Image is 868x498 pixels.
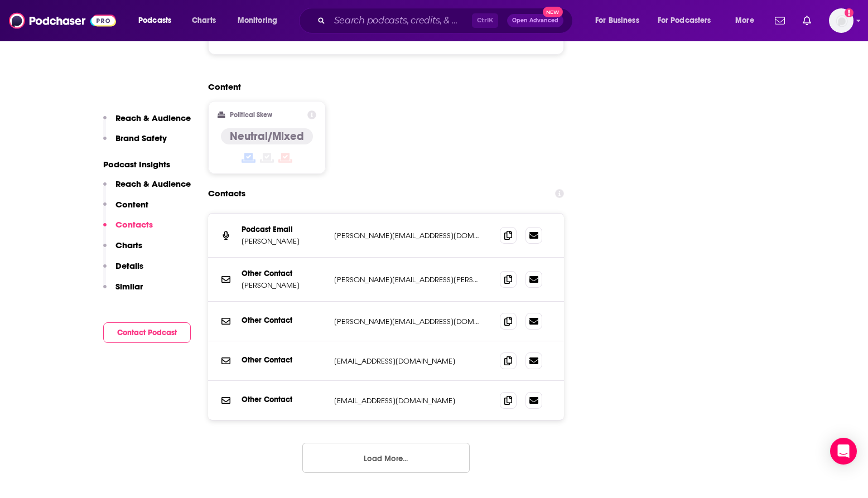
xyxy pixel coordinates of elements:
p: Podcast Email [242,225,325,234]
span: Charts [192,13,216,28]
span: Logged in as TinaPugh [829,8,853,33]
span: Monitoring [238,13,277,28]
p: Other Contact [242,316,325,325]
button: Show profile menu [829,8,853,33]
a: Show notifications dropdown [770,11,789,30]
button: open menu [230,12,292,30]
button: open menu [650,12,727,30]
svg: Add a profile image [845,8,853,17]
div: Open Intercom Messenger [830,438,857,465]
button: Reach & Audience [103,113,191,133]
h2: Content [208,81,555,92]
input: Search podcasts, credits, & more... [330,12,472,30]
button: Contacts [103,219,153,240]
span: New [543,7,563,17]
button: Reach & Audience [103,178,191,199]
button: Open AdvancedNew [507,14,563,27]
p: Other Contact [242,395,325,404]
p: [PERSON_NAME][EMAIL_ADDRESS][PERSON_NAME][DOMAIN_NAME] [334,275,482,284]
p: Brand Safety [115,133,167,143]
div: Search podcasts, credits, & more... [310,8,584,33]
p: Reach & Audience [115,113,191,123]
a: Show notifications dropdown [798,11,816,30]
img: User Profile [829,8,853,33]
button: open menu [727,12,768,30]
span: More [735,13,754,28]
p: [EMAIL_ADDRESS][DOMAIN_NAME] [334,356,482,366]
p: Similar [115,281,143,292]
p: [PERSON_NAME] [242,236,325,246]
p: [PERSON_NAME][EMAIL_ADDRESS][DOMAIN_NAME] [334,231,482,240]
p: [PERSON_NAME] [242,281,325,290]
span: For Podcasters [658,13,711,28]
span: Ctrl K [472,13,498,28]
button: Brand Safety [103,133,167,153]
button: Load More... [302,443,470,473]
p: Reach & Audience [115,178,191,189]
p: [PERSON_NAME][EMAIL_ADDRESS][DOMAIN_NAME] [334,317,482,326]
p: Contacts [115,219,153,230]
a: Charts [185,12,223,30]
button: Content [103,199,148,220]
button: Similar [103,281,143,302]
p: Details [115,260,143,271]
p: Other Contact [242,269,325,278]
p: [EMAIL_ADDRESS][DOMAIN_NAME] [334,396,482,405]
p: Podcast Insights [103,159,191,170]
img: Podchaser - Follow, Share and Rate Podcasts [9,10,116,31]
button: Contact Podcast [103,322,191,343]
h2: Political Skew [230,111,272,119]
button: Details [103,260,143,281]
p: Other Contact [242,355,325,365]
p: Charts [115,240,142,250]
button: open menu [587,12,653,30]
button: open menu [131,12,186,30]
h4: Neutral/Mixed [230,129,304,143]
span: Open Advanced [512,18,558,23]
span: For Business [595,13,639,28]
button: Charts [103,240,142,260]
span: Podcasts [138,13,171,28]
h2: Contacts [208,183,245,204]
p: Content [115,199,148,210]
